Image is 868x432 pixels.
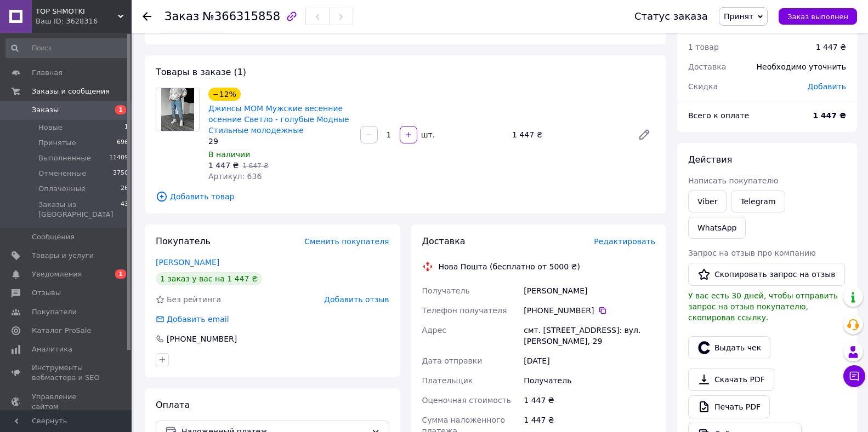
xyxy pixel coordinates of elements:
a: Редактировать [633,124,655,146]
span: Принят [724,12,753,21]
span: Заказ выполнен [787,13,848,21]
div: Нова Пошта (бесплатно от 5000 ₴) [436,261,583,272]
div: 1 447 ₴ [816,42,846,53]
span: Сообщения [32,232,75,242]
a: Джинсы МОМ Мужские весенние осенние Светло - голубые Модные Стильные молодежные [208,104,349,135]
a: [PERSON_NAME] [156,258,219,267]
span: Покупатели [32,307,77,317]
span: Редактировать [594,237,655,246]
span: 1 товар [688,43,719,51]
span: Уведомления [32,269,82,279]
span: Плательщик [422,376,473,385]
button: Заказ выполнен [779,8,857,25]
span: Телефон получателя [422,306,507,315]
div: Вернуться назад [143,11,151,22]
span: Доставка [688,62,726,71]
span: Заказы [32,105,59,115]
span: Заказы из [GEOGRAPHIC_DATA] [38,200,121,220]
span: Оплаченные [38,184,86,194]
a: Viber [688,191,727,212]
span: Заказы и сообщения [32,87,110,96]
span: В наличии [208,150,250,159]
span: Новые [38,123,63,133]
span: 1 [115,105,126,114]
div: 1 447 ₴ [521,390,657,410]
span: Оценочная стоимость [422,396,512,405]
span: Скидка [688,82,718,91]
span: 1 [124,123,128,133]
span: Отмененные [38,169,86,178]
div: 1 447 ₴ [508,127,629,142]
span: Дата отправки [422,356,483,365]
span: №366315858 [202,10,280,23]
a: Печать PDF [688,395,770,418]
button: Скопировать запрос на отзыв [688,263,845,286]
div: [DATE] [521,351,657,371]
div: Добавить email [155,314,230,325]
div: Получатель [521,371,657,390]
img: Джинсы МОМ Мужские весенние осенние Светло - голубые Модные Стильные молодежные [161,88,194,131]
span: Получатель [422,286,470,295]
span: Написать покупателю [688,176,778,185]
span: Управление сайтом [32,392,101,412]
span: Запрос на отзыв про компанию [688,249,816,257]
span: У вас есть 30 дней, чтобы отправить запрос на отзыв покупателю, скопировав ссылку. [688,291,838,322]
div: [PERSON_NAME] [521,281,657,301]
div: [PHONE_NUMBER] [166,333,238,344]
span: Отзывы [32,288,61,298]
span: Заказ [164,10,199,23]
span: 1 [115,269,126,279]
span: Товары и услуги [32,251,94,261]
a: WhatsApp [688,217,746,239]
button: Выдать чек [688,336,770,359]
span: Добавить [808,82,846,91]
span: Добавить товар [156,191,655,203]
div: 1 заказ у вас на 1 447 ₴ [156,272,262,285]
div: 29 [208,136,351,147]
a: Telegram [731,191,785,212]
span: Аналитика [32,344,72,354]
span: Инструменты вебмастера и SEO [32,363,101,383]
span: 1 647 ₴ [242,162,268,170]
span: Всего к оплате [688,111,749,120]
span: 3750 [113,169,128,178]
span: Адрес [422,326,446,335]
div: −12% [208,88,241,101]
span: 11409 [109,153,128,163]
span: Принятые [38,138,76,148]
div: Ваш ID: 3628316 [36,16,132,26]
button: Чат с покупателем [843,365,865,387]
div: шт. [418,129,436,140]
div: Необходимо уточнить [750,55,853,79]
a: Скачать PDF [688,368,774,391]
span: Добавить отзыв [324,295,389,304]
span: Доставка [422,236,466,246]
span: Каталог ProSale [32,326,91,336]
span: Главная [32,68,63,78]
div: [PHONE_NUMBER] [524,305,655,316]
span: Без рейтинга [167,295,221,304]
span: Товары в заказе (1) [156,67,246,77]
span: Действия [688,154,732,165]
b: 1 447 ₴ [813,111,846,120]
span: Артикул: 636 [208,172,262,181]
span: 1 447 ₴ [208,161,239,170]
div: Добавить email [166,314,230,325]
span: 26 [121,184,128,194]
span: Покупатель [156,236,211,246]
span: TOP SHMOTKI [36,7,118,16]
div: Статус заказа [634,11,708,22]
input: Поиск [5,38,129,58]
span: Выполненные [38,153,91,163]
span: 43 [121,200,128,220]
span: Оплата [156,400,190,410]
span: Сменить покупателя [304,237,389,246]
span: 696 [117,138,128,148]
div: смт. [STREET_ADDRESS]: вул. [PERSON_NAME], 29 [521,320,657,351]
